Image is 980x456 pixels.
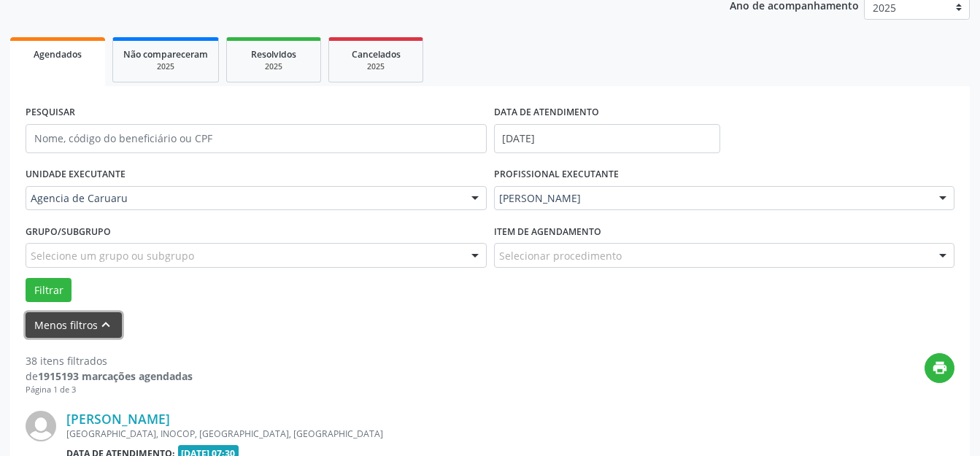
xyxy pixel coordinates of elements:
[494,220,601,243] label: Item de agendamento
[494,124,721,153] input: Selecione um intervalo
[31,248,194,263] span: Selecione um grupo ou subgrupo
[26,163,126,186] label: UNIDADE EXECUTANTE
[123,61,208,72] div: 2025
[123,48,208,61] span: Não compareceram
[26,312,122,338] button: Menos filtroskeyboard_arrow_up
[26,353,193,368] div: 38 itens filtrados
[26,220,111,243] label: Grupo/Subgrupo
[251,48,296,61] span: Resolvidos
[26,384,193,396] div: Página 1 de 3
[932,360,948,376] i: print
[499,248,622,263] span: Selecionar procedimento
[494,101,599,124] label: DATA DE ATENDIMENTO
[339,61,412,72] div: 2025
[66,428,736,440] div: [GEOGRAPHIC_DATA], INOCOP, [GEOGRAPHIC_DATA], [GEOGRAPHIC_DATA]
[499,191,925,206] span: [PERSON_NAME]
[26,411,56,441] img: img
[237,61,310,72] div: 2025
[26,278,72,303] button: Filtrar
[34,48,82,61] span: Agendados
[26,124,487,153] input: Nome, código do beneficiário ou CPF
[38,369,193,383] strong: 1915193 marcações agendadas
[26,368,193,384] div: de
[925,353,954,383] button: print
[494,163,619,186] label: PROFISSIONAL EXECUTANTE
[26,101,75,124] label: PESQUISAR
[31,191,457,206] span: Agencia de Caruaru
[98,317,114,333] i: keyboard_arrow_up
[352,48,401,61] span: Cancelados
[66,411,170,427] a: [PERSON_NAME]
